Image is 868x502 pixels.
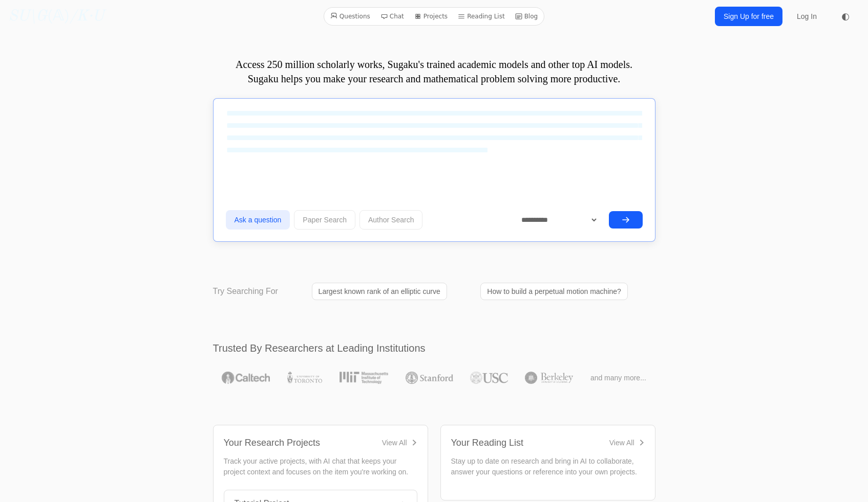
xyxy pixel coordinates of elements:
[70,9,104,24] i: /K·U
[382,438,417,448] a: View All
[406,372,453,384] img: Stanford
[451,456,645,477] p: Stay up to date on research and bring in AI to collaborate, answer your questions or reference in...
[224,436,320,450] div: Your Research Projects
[382,438,407,448] div: View All
[294,210,355,230] button: Paper Search
[791,7,823,26] a: Log In
[841,12,850,21] span: ◐
[410,10,452,23] a: Projects
[224,456,417,477] p: Track your active projects, with AI chat that keeps your project context and focuses on the item ...
[8,9,47,24] i: SU\G
[715,7,782,26] a: Sign Up for free
[222,372,270,384] img: Caltech
[470,372,507,384] img: USC
[511,10,542,23] a: Blog
[287,372,322,384] img: University of Toronto
[609,438,645,448] a: View All
[609,438,634,448] div: View All
[326,10,374,23] a: Questions
[454,10,509,23] a: Reading List
[835,6,856,27] button: ◐
[451,436,523,450] div: Your Reading List
[213,285,278,298] p: Try Searching For
[312,283,447,300] a: Largest known rank of an elliptic curve
[359,210,423,230] button: Author Search
[376,10,408,23] a: Chat
[226,210,290,230] button: Ask a question
[525,372,573,384] img: UC Berkeley
[590,373,646,383] span: and many more...
[480,283,628,300] a: How to build a perpetual motion machine?
[213,57,655,86] p: Access 250 million scholarly works, Sugaku's trained academic models and other top AI models. Sug...
[8,7,104,26] a: SU\G(𝔸)/K·U
[213,341,655,355] h2: Trusted By Researchers at Leading Institutions
[340,372,388,384] img: MIT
